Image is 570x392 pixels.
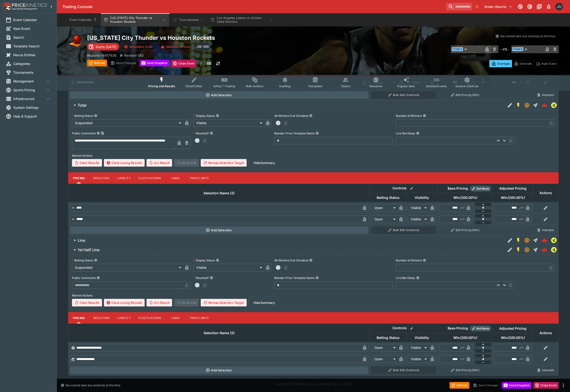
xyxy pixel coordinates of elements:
[551,237,557,243] div: lsports
[341,84,350,88] span: Teams
[396,276,415,280] p: Live Bet Delay
[555,3,563,10] div: Justin.Walsh
[274,131,315,135] p: Blender Price Template Name
[514,101,523,109] button: SGM Enabled
[78,238,85,243] h6: Line
[551,103,557,108] img: lsports
[409,185,415,191] button: Bulk edit
[216,114,219,117] button: Display Status
[423,114,426,117] button: Number of Winners
[534,366,557,374] button: Abandon
[542,61,557,66] p: Auto-Save
[489,60,512,67] button: Overtype
[97,132,100,135] button: Public CommentsCopy To Clipboard
[514,236,523,245] button: SGM Enabled
[246,84,263,88] span: Bulk Actions
[72,276,96,280] p: Public Comments
[540,236,549,245] a: d02dca45-c66c-4838-9de1-7d8d91703d63
[396,258,422,262] p: Number of Winners
[409,325,415,332] button: Bulk edit
[195,42,203,51] div: Justin Walsh
[533,382,559,389] button: Close Event
[426,84,447,88] span: Related Events
[551,247,557,252] img: lsports
[371,91,436,99] button: Bulk Edit (Controls)
[135,312,165,324] button: Fluctuations
[198,60,204,67] button: more
[446,3,472,10] input: search
[516,2,525,11] button: Connected to PK
[531,246,540,254] button: Straight
[68,312,89,324] button: Pricing
[514,246,523,254] button: SGM Enabled
[147,299,172,306] button: Un-Result
[158,43,193,51] button: Validation Errors
[13,87,45,92] span: Sports Pricing
[493,184,533,193] th: Adjusted Pricing
[496,335,530,341] span: Win(200.00%)
[460,335,477,341] em: ( 200.00 %)
[70,91,369,99] button: Add Selection
[531,101,540,109] button: Straight
[489,60,559,67] div: Start From
[72,264,183,271] div: Suspended
[551,102,557,108] div: lsports
[87,53,116,58] p: Copy To Clipboard
[416,276,419,279] button: Live Bet Delay
[101,132,104,135] button: Copy To Clipboard
[534,226,557,234] button: Abandon
[13,61,51,66] span: Categories
[531,236,540,245] button: Straight
[369,84,383,88] span: Simulator
[68,34,83,49] img: basketball.png
[186,84,202,88] span: Detail Editor
[72,159,102,167] button: Clear Results
[410,335,434,341] span: Visibility
[13,35,51,40] span: Search
[561,383,566,388] button: more
[309,114,312,117] button: All Winners Full-Dividend
[193,276,209,280] p: Resulted?
[274,276,315,280] p: Blender Price Template Name
[475,327,491,331] span: Roll Mode
[551,238,557,243] img: lsports
[12,8,37,10] img: Sportsbook Management
[13,79,45,84] span: Management
[396,131,415,135] p: Live Bet Delay
[68,100,506,110] button: Total
[416,132,419,135] button: Live Bet Delay
[208,13,276,27] button: Los Angeles Lakers vs Golden State Warriors
[408,355,428,363] div: Visible
[506,236,514,245] button: Edit Detail
[210,132,213,135] button: Resulted?
[101,13,169,27] button: [US_STATE] City Thunder vs Houston Rockets
[62,4,444,9] div: Trading Console
[251,299,278,306] button: HideSummary
[470,186,491,191] div: Show/hide Price Roll mode configuration.
[104,299,145,306] button: Clear Losing Results
[534,91,557,99] button: Abandon
[201,299,247,306] button: Remap Selection Target
[482,3,515,10] button: Select Tenant
[193,114,215,118] p: Display Status
[1,2,11,11] img: PriceKinetics Logo
[70,226,369,234] button: Add Selection
[68,236,506,245] button: Line
[544,2,553,11] button: Notifications
[316,132,319,135] button: Blender Price Template Name
[12,3,47,7] img: PriceKinetics
[13,114,51,119] span: Help & Support
[512,47,523,51] span: Team B
[370,324,437,333] th: Controls
[493,324,533,333] th: Adjusted Pricing
[371,215,397,223] div: Open
[500,47,509,52] h6: - VS -
[72,299,102,306] button: Clear Results
[541,246,548,253] div: 23fe0c7d-1178-4235-939f-32f7bc64d7ba
[473,3,481,10] button: No Bookmarks
[13,44,51,49] span: Template Search
[371,195,405,201] span: Betting Status
[170,13,207,27] button: Tournaments
[460,195,477,201] em: ( 200.00 %)
[520,61,532,66] p: Override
